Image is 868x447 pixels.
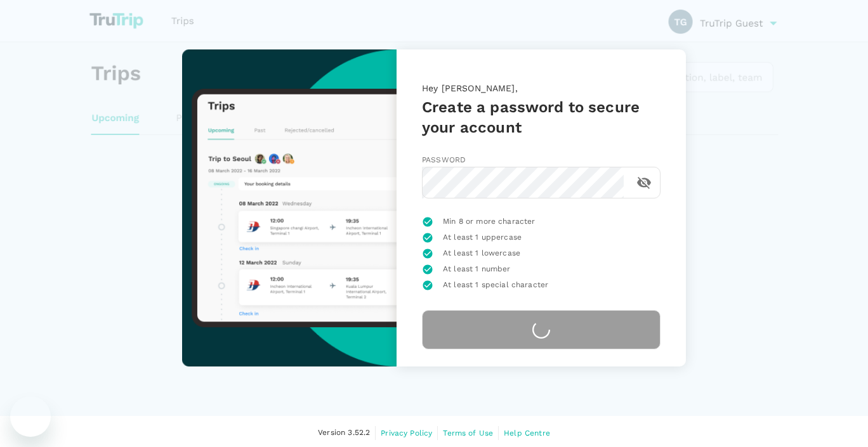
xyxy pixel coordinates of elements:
[422,82,661,97] p: Hey [PERSON_NAME],
[504,426,550,440] a: Help Centre
[443,429,493,437] span: Terms of Use
[629,167,659,198] button: toggle password visibility
[422,155,466,164] span: Password
[318,427,370,439] span: Version 3.52.2
[443,216,535,228] span: Min 8 or more character
[381,426,432,440] a: Privacy Policy
[182,49,397,366] img: trutrip-set-password
[381,429,432,437] span: Privacy Policy
[10,396,51,437] iframe: Button to launch messaging window
[443,247,520,260] span: At least 1 lowercase
[443,426,493,440] a: Terms of Use
[443,263,511,276] span: At least 1 number
[443,231,522,244] span: At least 1 uppercase
[443,279,548,292] span: At least 1 special character
[422,97,661,138] h5: Create a password to secure your account
[504,429,550,437] span: Help Centre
